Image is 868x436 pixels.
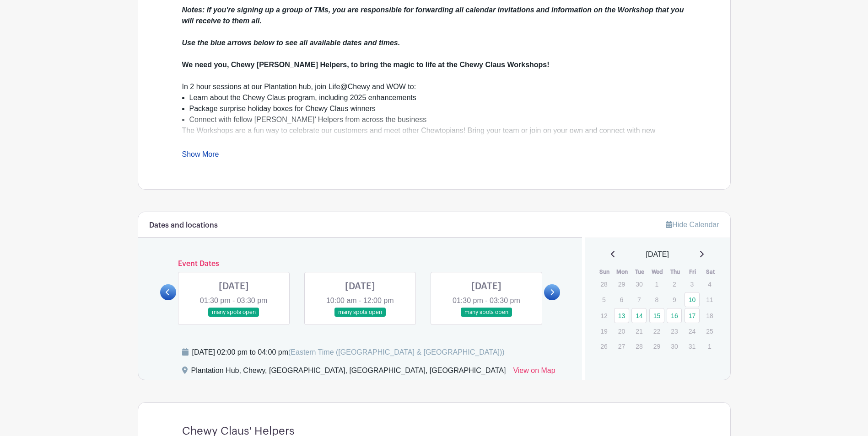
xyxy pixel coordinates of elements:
[667,308,682,323] a: 16
[596,277,611,291] p: 28
[614,292,629,307] p: 6
[614,308,629,323] a: 13
[702,292,717,307] p: 11
[649,308,664,323] a: 15
[631,339,647,353] p: 28
[596,339,611,353] p: 26
[596,308,611,323] p: 12
[701,267,719,276] th: Sat
[666,221,719,229] a: Hide Calendar
[189,114,686,125] li: Connect with fellow [PERSON_NAME]’ Helpers from across the business
[182,150,219,162] a: Show More
[649,277,664,291] p: 1
[182,81,686,92] div: In 2 hour sessions at our Plantation hub, join Life@Chewy and WOW to:
[649,339,664,353] p: 29
[614,339,629,353] p: 27
[685,339,700,353] p: 31
[649,324,664,338] p: 22
[513,365,555,380] a: View on Map
[596,324,611,338] p: 19
[182,125,686,202] div: The Workshops are a fun way to celebrate our customers and meet other Chewtopians! Bring your tea...
[631,267,649,276] th: Tue
[176,260,545,268] h6: Event Dates
[182,61,550,69] strong: We need you, Chewy [PERSON_NAME] Helpers, to bring the magic to life at the Chewy Claus Workshops!
[288,348,505,356] span: (Eastern Time ([GEOGRAPHIC_DATA] & [GEOGRAPHIC_DATA]))
[192,347,505,358] div: [DATE] 02:00 pm to 04:00 pm
[702,308,717,323] p: 18
[667,339,682,353] p: 30
[666,267,684,276] th: Thu
[189,103,686,114] li: Package surprise holiday boxes for Chewy Claus winners
[684,267,702,276] th: Fri
[631,324,647,338] p: 21
[614,267,631,276] th: Mon
[685,308,700,323] a: 17
[631,277,647,291] p: 30
[685,277,700,291] p: 3
[646,249,669,260] span: [DATE]
[191,365,506,380] div: Plantation Hub, Chewy, [GEOGRAPHIC_DATA], [GEOGRAPHIC_DATA], [GEOGRAPHIC_DATA]
[596,292,611,307] p: 5
[702,339,717,353] p: 1
[614,324,629,338] p: 20
[667,324,682,338] p: 23
[596,267,614,276] th: Sun
[685,324,700,338] p: 24
[702,324,717,338] p: 25
[614,277,629,291] p: 29
[667,277,682,291] p: 2
[649,292,664,307] p: 8
[189,92,686,103] li: Learn about the Chewy Claus program, including 2025 enhancements
[649,267,667,276] th: Wed
[631,292,647,307] p: 7
[685,292,700,307] a: 10
[182,6,684,47] em: Notes: If you're signing up a group of TMs, you are responsible for forwarding all calendar invit...
[149,221,218,230] h6: Dates and locations
[702,277,717,291] p: 4
[631,308,647,323] a: 14
[667,292,682,307] p: 9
